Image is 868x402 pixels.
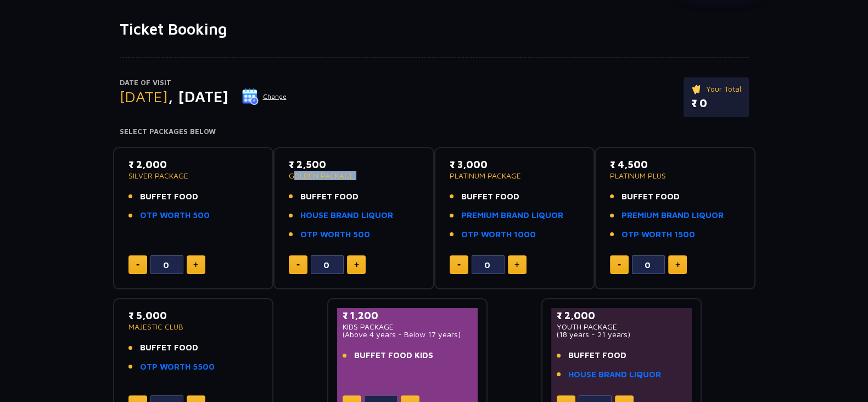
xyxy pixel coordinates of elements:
p: Date of Visit [120,77,287,88]
img: minus [457,264,461,266]
span: BUFFET FOOD [621,191,680,203]
h4: Select Packages Below [120,127,749,136]
span: , [DATE] [168,87,228,105]
img: minus [136,264,139,266]
p: (Above 4 years - Below 17 years) [343,331,473,338]
p: PLATINUM PACKAGE [450,172,580,180]
p: ₹ 5,000 [128,308,259,323]
p: ₹ 0 [691,95,741,111]
span: BUFFET FOOD [140,191,198,203]
p: MAJESTIC CLUB [128,323,259,331]
p: YOUTH PACKAGE [557,323,687,331]
span: BUFFET FOOD [140,342,198,354]
p: ₹ 1,200 [343,308,473,323]
p: (18 years - 21 years) [557,331,687,338]
span: BUFFET FOOD [461,191,519,203]
img: plus [193,262,198,267]
p: ₹ 2,000 [128,157,259,172]
img: minus [618,264,621,266]
p: GOLDEN PACKAGE [289,172,419,180]
h1: Ticket Booking [120,20,749,38]
a: PREMIUM BRAND LIQUOR [461,209,563,222]
p: KIDS PACKAGE [343,323,473,331]
img: ticket [691,83,703,95]
span: BUFFET FOOD [300,191,359,203]
img: plus [354,262,359,267]
button: Change [242,88,287,105]
a: OTP WORTH 1000 [461,228,536,241]
p: Your Total [691,83,741,95]
img: plus [514,262,519,267]
span: [DATE] [120,87,168,105]
a: HOUSE BRAND LIQUOR [300,209,393,222]
a: OTP WORTH 5500 [140,361,215,373]
a: PREMIUM BRAND LIQUOR [621,209,724,222]
p: ₹ 2,000 [557,308,687,323]
a: HOUSE BRAND LIQUOR [568,369,661,381]
p: ₹ 3,000 [450,157,580,172]
a: OTP WORTH 500 [140,209,210,222]
span: BUFFET FOOD KIDS [354,349,433,362]
p: PLATINUM PLUS [610,172,740,180]
p: SILVER PACKAGE [128,172,259,180]
p: ₹ 2,500 [289,157,419,172]
a: OTP WORTH 1500 [621,228,695,241]
img: plus [675,262,680,267]
img: minus [296,264,300,266]
a: OTP WORTH 500 [300,228,370,241]
p: ₹ 4,500 [610,157,740,172]
span: BUFFET FOOD [568,349,626,362]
